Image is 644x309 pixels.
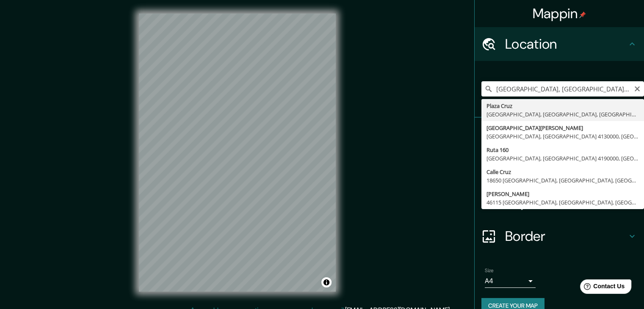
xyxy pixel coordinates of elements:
div: [GEOGRAPHIC_DATA], [GEOGRAPHIC_DATA], [GEOGRAPHIC_DATA] [486,110,639,119]
div: 46115 [GEOGRAPHIC_DATA], [GEOGRAPHIC_DATA], [GEOGRAPHIC_DATA] [486,198,639,207]
button: Toggle attribution [321,277,332,287]
div: [PERSON_NAME] [486,190,639,198]
h4: Layout [505,194,627,211]
button: Clear [634,84,641,92]
h4: Location [505,36,627,52]
h4: Border [505,228,627,245]
div: A4 [485,274,536,288]
div: [GEOGRAPHIC_DATA], [GEOGRAPHIC_DATA] 4130000, [GEOGRAPHIC_DATA] [486,132,639,141]
input: Pick your city or area [481,81,644,97]
div: Calle Cruz [486,168,639,176]
div: Style [475,152,644,185]
div: Pins [475,118,644,152]
div: Plaza Cruz [486,102,639,110]
div: [GEOGRAPHIC_DATA][PERSON_NAME] [486,124,639,132]
h4: Mappin [533,5,586,22]
div: Border [475,219,644,253]
label: Size [485,267,494,274]
div: Layout [475,185,644,219]
div: 18650 [GEOGRAPHIC_DATA], [GEOGRAPHIC_DATA], [GEOGRAPHIC_DATA] [486,176,639,185]
iframe: Help widget launcher [569,276,635,300]
img: pin-icon.png [579,11,586,18]
div: Ruta 160 [486,146,639,154]
div: Location [475,27,644,61]
canvas: Map [139,14,336,292]
div: [GEOGRAPHIC_DATA], [GEOGRAPHIC_DATA] 4190000, [GEOGRAPHIC_DATA] [486,154,639,163]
